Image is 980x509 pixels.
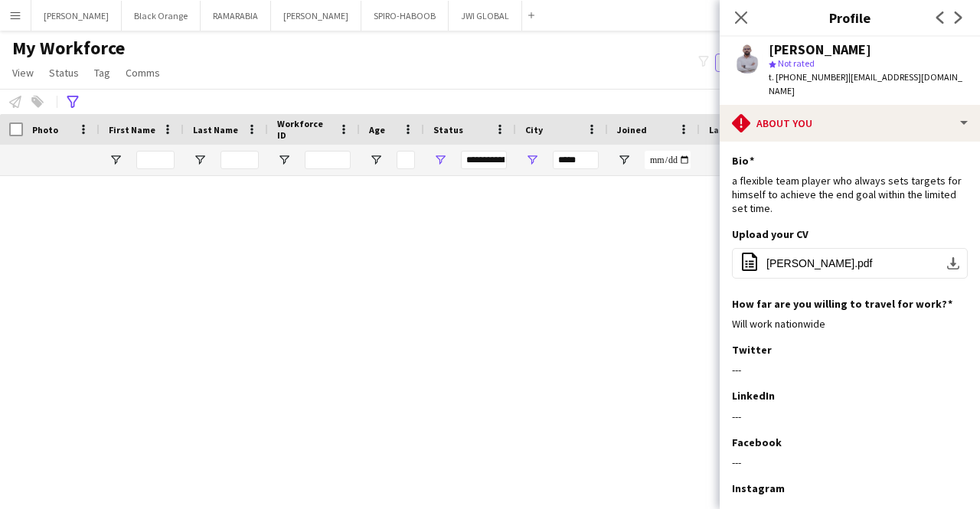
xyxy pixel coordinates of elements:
[732,174,968,216] div: a flexible team player who always sets targets for himself to achieve the end goal within the lim...
[43,63,85,83] a: Status
[109,124,155,135] span: First Name
[617,124,647,135] span: Joined
[6,63,40,83] a: View
[766,257,873,269] span: [PERSON_NAME].pdf
[201,1,271,31] button: RAMARABIA
[732,363,968,377] div: ---
[271,1,361,31] button: [PERSON_NAME]
[119,63,166,83] a: Comms
[732,389,775,403] h3: LinkedIn
[122,1,201,31] button: Black Orange
[732,481,785,495] h3: Instagram
[361,1,449,31] button: SPIRO-HABOOB
[645,151,691,169] input: Joined Filter Input
[397,151,415,169] input: Age Filter Input
[369,153,383,167] button: Open Filter Menu
[32,124,58,135] span: Photo
[193,124,238,135] span: Last Name
[732,343,772,357] h3: Twitter
[277,153,291,167] button: Open Filter Menu
[31,1,122,31] button: [PERSON_NAME]
[732,436,782,449] h3: Facebook
[126,66,160,80] span: Comms
[778,57,815,69] span: Not rated
[64,93,82,111] app-action-btn: Advanced filters
[617,153,631,167] button: Open Filter Menu
[553,151,599,169] input: City Filter Input
[732,409,968,423] div: ---
[525,153,539,167] button: Open Filter Menu
[94,66,110,80] span: Tag
[305,151,351,169] input: Workforce ID Filter Input
[525,124,543,135] span: City
[109,153,122,167] button: Open Filter Menu
[709,124,743,135] span: Last job
[193,153,207,167] button: Open Filter Menu
[769,43,871,57] div: [PERSON_NAME]
[732,297,952,311] h3: How far are you willing to travel for work?
[369,124,385,135] span: Age
[88,63,116,83] a: Tag
[720,105,980,142] div: About you
[220,151,259,169] input: Last Name Filter Input
[12,37,125,60] span: My Workforce
[433,124,463,135] span: Status
[136,151,175,169] input: First Name Filter Input
[732,455,968,469] div: ---
[769,71,848,83] span: t. [PHONE_NUMBER]
[277,118,332,141] span: Workforce ID
[732,227,808,241] h3: Upload your CV
[732,154,754,168] h3: Bio
[732,317,968,331] div: Will work nationwide
[732,248,968,279] button: [PERSON_NAME].pdf
[433,153,447,167] button: Open Filter Menu
[12,66,34,80] span: View
[720,8,980,28] h3: Profile
[449,1,522,31] button: JWI GLOBAL
[769,71,962,96] span: | [EMAIL_ADDRESS][DOMAIN_NAME]
[715,54,792,72] button: Everyone6,004
[49,66,79,80] span: Status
